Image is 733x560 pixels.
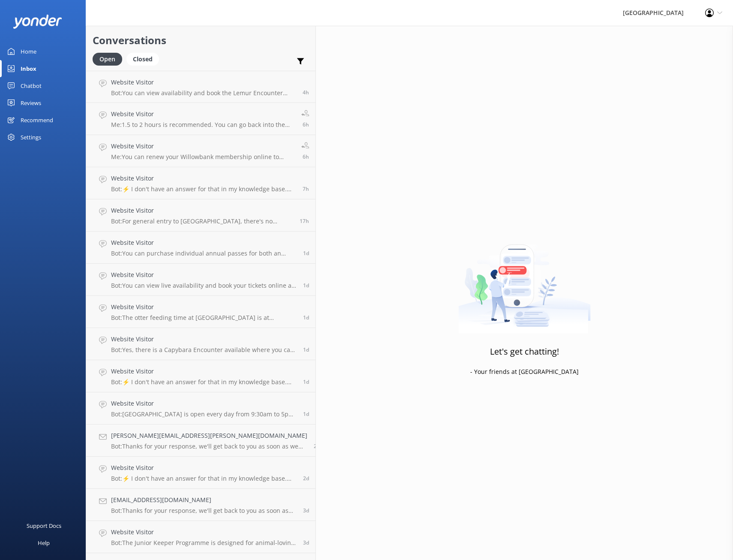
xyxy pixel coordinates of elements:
a: Website VisitorBot:⚡ I don't have an answer for that in my knowledge base. Please try and rephras... [86,167,315,199]
h4: Website Visitor [111,334,297,344]
span: Sep 23 2025 10:17pm (UTC +12:00) Pacific/Auckland [300,217,309,225]
div: Inbox [21,60,36,77]
h4: Website Visitor [111,174,296,183]
h4: Website Visitor [111,238,297,247]
span: Sep 22 2025 09:20am (UTC +12:00) Pacific/Auckland [314,443,320,450]
span: Sep 22 2025 09:33pm (UTC +12:00) Pacific/Auckland [303,346,309,353]
span: Sep 21 2025 12:37pm (UTC +12:00) Pacific/Auckland [303,507,309,514]
div: Closed [126,53,159,66]
a: Website VisitorBot:You can view live availability and book your tickets online at [URL][DOMAIN_NA... [86,264,315,296]
span: Sep 21 2025 12:12pm (UTC +12:00) Pacific/Auckland [303,539,309,546]
p: Bot: The Junior Keeper Programme is designed for animal-loving kids aged [DEMOGRAPHIC_DATA]. It o... [111,539,297,547]
img: artwork of a man stealing a conversation from at giant smartphone [458,226,591,334]
p: Bot: Thanks for your response, we'll get back to you as soon as we can during opening hours. [111,443,307,450]
a: Website VisitorMe:1.5 to 2 hours is recommended. You can go back into the park after your food as... [86,103,315,135]
a: Closed [126,54,163,63]
span: Sep 23 2025 12:15pm (UTC +12:00) Pacific/Auckland [303,250,309,257]
h4: Website Visitor [111,142,295,151]
h3: Let's get chatting! [490,345,559,358]
h4: Website Visitor [111,302,297,312]
p: Bot: Thanks for your response, we'll get back to you as soon as we can during opening hours. [111,507,297,515]
div: Open [93,53,122,66]
span: Sep 23 2025 11:08am (UTC +12:00) Pacific/Auckland [303,282,309,289]
p: Bot: The otter feeding time at [GEOGRAPHIC_DATA] is at 10:45am. [111,314,297,322]
h4: Website Visitor [111,399,297,408]
div: Chatbot [21,77,42,94]
span: Sep 24 2025 08:30am (UTC +12:00) Pacific/Auckland [303,185,309,193]
div: Reviews [21,94,41,111]
h4: [EMAIL_ADDRESS][DOMAIN_NAME] [111,495,297,505]
h4: Website Visitor [111,206,293,215]
p: Bot: ⚡ I don't have an answer for that in my knowledge base. Please try and rephrase your questio... [111,475,297,482]
h4: Website Visitor [111,78,296,87]
a: Website VisitorBot:[GEOGRAPHIC_DATA] is open every day from 9:30am to 5pm, except on [DATE], when... [86,392,315,425]
p: Bot: You can purchase individual annual passes for both an adult and a child. The Adult Annual Pa... [111,250,297,257]
a: Website VisitorBot:⚡ I don't have an answer for that in my knowledge base. Please try and rephras... [86,360,315,392]
div: Support Docs [27,517,61,534]
h4: Website Visitor [111,463,297,473]
h4: Website Visitor [111,270,297,280]
a: [PERSON_NAME][EMAIL_ADDRESS][PERSON_NAME][DOMAIN_NAME]Bot:Thanks for your response, we'll get bac... [86,425,315,457]
p: Bot: For general entry to [GEOGRAPHIC_DATA], there's no requirement to pre-book tickets for a spe... [111,217,293,225]
a: Website VisitorBot:The Junior Keeper Programme is designed for animal-loving kids aged [DEMOGRAPH... [86,521,315,553]
p: Bot: You can view live availability and book your tickets online at [URL][DOMAIN_NAME]. Tickets c... [111,282,297,289]
p: Bot: Yes, there is a Capybara Encounter available where you can interact with capybaras. You can ... [111,346,297,354]
a: Website VisitorMe:You can renew your Willowbank membership online to receive a 10% discount at [U... [86,135,315,167]
a: Website VisitorBot:You can view availability and book the Lemur Encounter online at [URL][DOMAIN_... [86,71,315,103]
a: Website VisitorBot:The otter feeding time at [GEOGRAPHIC_DATA] is at 10:45am.1d [86,296,315,328]
img: yonder-white-logo.png [13,15,62,29]
span: Sep 22 2025 03:58pm (UTC +12:00) Pacific/Auckland [303,410,309,418]
span: Sep 23 2025 07:53am (UTC +12:00) Pacific/Auckland [303,314,309,321]
div: Recommend [21,111,53,129]
a: Open [93,54,126,63]
a: Website VisitorBot:Yes, there is a Capybara Encounter available where you can interact with capyb... [86,328,315,360]
p: Bot: You can view availability and book the Lemur Encounter online at [URL][DOMAIN_NAME]. [111,89,296,97]
p: Bot: ⚡ I don't have an answer for that in my knowledge base. Please try and rephrase your questio... [111,185,296,193]
a: Website VisitorBot:You can purchase individual annual passes for both an adult and a child. The A... [86,232,315,264]
div: Home [21,43,36,60]
p: Bot: [GEOGRAPHIC_DATA] is open every day from 9:30am to 5pm, except on [DATE], when we are closed... [111,410,297,418]
a: Website VisitorBot:⚡ I don't have an answer for that in my knowledge base. Please try and rephras... [86,457,315,489]
span: Sep 22 2025 07:36pm (UTC +12:00) Pacific/Auckland [303,378,309,385]
div: Settings [21,129,41,146]
span: Sep 24 2025 09:22am (UTC +12:00) Pacific/Auckland [303,153,309,160]
span: Sep 24 2025 09:29am (UTC +12:00) Pacific/Auckland [303,121,309,128]
h2: Conversations [93,32,309,48]
h4: Website Visitor [111,367,297,376]
p: - Your friends at [GEOGRAPHIC_DATA] [470,367,579,376]
a: Website VisitorBot:For general entry to [GEOGRAPHIC_DATA], there's no requirement to pre-book tic... [86,199,315,232]
p: Me: 1.5 to 2 hours is recommended. You can go back into the park after your food as well. [111,121,295,129]
h4: Website Visitor [111,527,297,537]
div: Help [38,534,50,551]
p: Bot: ⚡ I don't have an answer for that in my knowledge base. Please try and rephrase your questio... [111,378,297,386]
h4: [PERSON_NAME][EMAIL_ADDRESS][PERSON_NAME][DOMAIN_NAME] [111,431,307,440]
span: Sep 22 2025 08:37am (UTC +12:00) Pacific/Auckland [303,475,309,482]
a: [EMAIL_ADDRESS][DOMAIN_NAME]Bot:Thanks for your response, we'll get back to you as soon as we can... [86,489,315,521]
p: Me: You can renew your Willowbank membership online to receive a 10% discount at [URL][DOMAIN_NAM... [111,153,295,161]
span: Sep 24 2025 11:12am (UTC +12:00) Pacific/Auckland [303,89,309,96]
h4: Website Visitor [111,109,295,119]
